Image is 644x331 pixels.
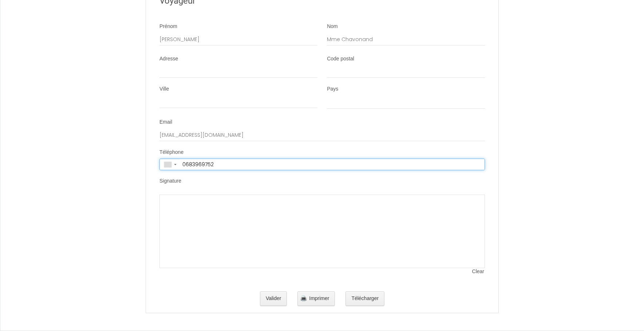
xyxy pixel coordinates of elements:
label: Téléphone [159,149,183,156]
label: Email [159,119,172,126]
span: Clear [472,268,485,275]
span: Imprimer [309,295,329,301]
label: Pays [327,85,338,93]
label: Ville [159,85,169,93]
button: Valider [260,291,287,306]
span: ▼ [173,163,177,166]
label: Signature [159,178,181,185]
button: Télécharger [345,291,384,306]
button: Imprimer [297,291,335,306]
label: Prénom [159,23,177,30]
label: Adresse [159,55,178,63]
label: Code postal [327,55,354,63]
img: printer.png [301,295,307,301]
label: Nom [327,23,338,30]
